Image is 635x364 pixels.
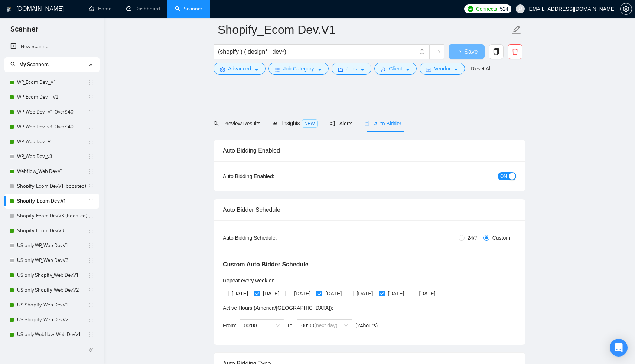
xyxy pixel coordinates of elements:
a: WP_Ecom Dev._V1 [17,75,88,90]
a: WP_Web Dev._V1_Over$40 [17,105,88,119]
img: logo [6,3,12,15]
a: WP_Web Dev._v3 [17,149,88,164]
li: US Shopify_Web Dev.V1 [4,298,99,312]
span: holder [88,79,94,85]
li: Shopify_Ecom Dev.V1 [4,194,99,209]
span: holder [88,228,94,234]
span: ( 24 hours) [355,322,378,328]
li: WP_Web Dev._V1 [4,134,99,149]
span: double-left [88,347,96,354]
button: setting [620,3,632,15]
a: homeHome [89,6,111,12]
input: Search Freelance Jobs... [218,47,416,56]
span: area-chart [272,121,277,126]
li: US only Shopify_Web Dev.V1 [4,268,99,283]
li: Shopify_Ecom Dev.V3 (boosted) [4,209,99,223]
span: [DATE] [354,289,376,298]
span: edit [512,25,521,35]
span: holder [88,154,94,160]
a: Reset All [471,65,491,73]
span: [DATE] [291,289,313,298]
a: US only WP_Web Dev.V3 [17,253,88,268]
button: copy [489,44,504,59]
li: WP_Web Dev._v3 [4,149,99,164]
span: idcard [426,67,431,72]
a: Shopify_Ecom Dev.V3 (boosted) [17,209,88,223]
span: info-circle [420,49,424,54]
span: search [214,121,219,126]
div: Auto Bidding Schedule: [223,234,320,242]
button: folderJobscaret-down [332,63,372,75]
button: settingAdvancedcaret-down [214,63,266,75]
span: holder [88,109,94,115]
span: Connects: [476,5,498,13]
span: Scanner [4,24,44,39]
span: (next day) [314,322,337,328]
span: delete [508,48,522,55]
a: Shopify_Ecom Dev.V1 [17,194,88,209]
span: Custom [489,234,513,242]
span: 00:00 [244,320,280,331]
div: Auto Bidding Enabled: [223,172,320,180]
li: US only WP_Web Dev.V1 [4,238,99,253]
span: Auto Bidder [364,121,401,127]
button: barsJob Categorycaret-down [268,63,328,75]
a: Shopify_Ecom Dev.V1 (boosted) [17,179,88,194]
span: NEW [302,119,318,128]
span: user [518,6,523,12]
span: setting [220,67,225,72]
span: user [381,67,386,72]
li: Webflow_Web Dev.V1 [4,164,99,179]
span: setting [621,6,632,12]
a: WP_Web Dev._V1 [17,134,88,149]
span: holder [88,124,94,130]
a: WP_Ecom Dev. _ V2 [17,90,88,105]
span: loading [433,50,440,56]
span: Client [389,65,402,73]
span: Advanced [228,65,251,73]
span: [DATE] [322,289,345,298]
li: Shopify_Ecom Dev.V1 (boosted) [4,179,99,194]
a: US Shopify_Web Dev.V1 [17,298,88,312]
span: [DATE] [385,289,407,298]
span: holder [88,198,94,204]
span: To: [287,322,294,328]
span: caret-down [405,67,410,72]
div: Auto Bidding Enabled [223,140,516,161]
button: userClientcaret-down [374,63,417,75]
span: Preview Results [214,121,260,127]
span: Repeat every week on [223,278,274,283]
img: upwork-logo.png [468,6,473,12]
a: Shopify_Ecom Dev.V3 [17,223,88,238]
a: dashboardDashboard [126,6,160,12]
span: notification [330,121,335,126]
a: New Scanner [10,39,93,54]
span: folder [338,67,343,72]
span: [DATE] [229,289,251,298]
li: Shopify_Ecom Dev.V3 [4,223,99,238]
span: holder [88,317,94,323]
span: 00:00 [301,320,348,331]
span: Active Hours ( America/[GEOGRAPHIC_DATA] ): [223,305,333,311]
span: holder [88,243,94,249]
a: US only Shopify_Web Dev.V1 [17,268,88,283]
a: WP_Web Dev._v3_Over$40 [17,119,88,134]
span: loading [455,50,464,56]
span: caret-down [360,67,365,72]
span: holder [88,302,94,308]
span: From: [223,322,237,328]
span: Insights [272,120,317,126]
h5: Custom Auto Bidder Schedule [223,260,309,269]
span: copy [489,48,503,55]
span: Jobs [346,65,357,73]
span: holder [88,94,94,100]
li: US only Webflow_Web Dev.V1 [4,327,99,342]
span: 24/7 [465,234,481,242]
li: WP_Web Dev._v3_Over$40 [4,119,99,134]
span: robot [364,121,369,126]
li: WP_Ecom Dev._V1 [4,75,99,90]
button: idcardVendorcaret-down [420,63,465,75]
li: WP_Web Dev._V1_Over$40 [4,105,99,119]
span: [DATE] [416,289,438,298]
span: holder [88,332,94,338]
